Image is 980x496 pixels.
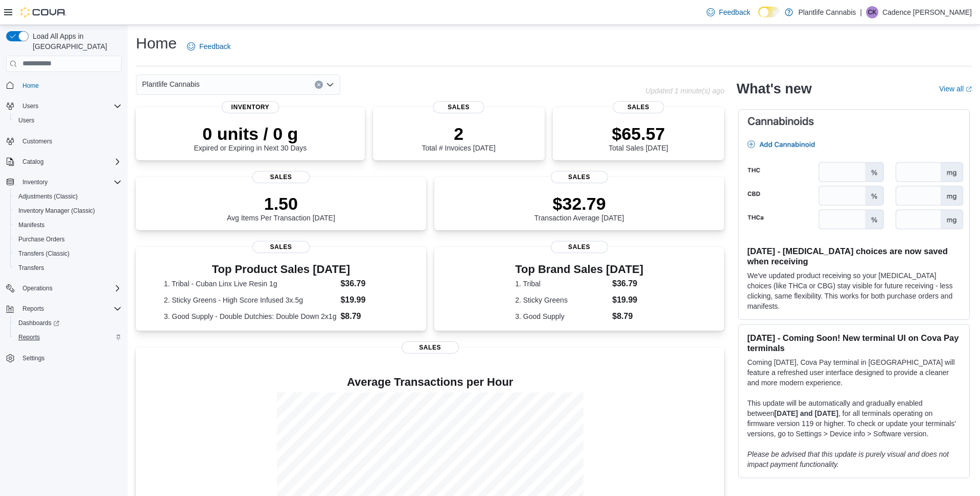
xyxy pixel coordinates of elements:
[719,7,750,17] span: Feedback
[20,7,66,17] img: Cova
[14,205,99,217] a: Inventory Manager (Classic)
[22,178,48,186] span: Inventory
[10,330,126,344] button: Reports
[747,246,961,266] h3: [DATE] - [MEDICAL_DATA] choices are now saved when receiving
[18,352,49,364] a: Settings
[10,113,126,128] button: Users
[534,193,624,222] div: Transaction Average [DATE]
[18,319,59,327] span: Dashboards
[747,333,961,353] h3: [DATE] - Coming Soon! New terminal UI on Cova Pay terminals
[422,123,495,144] p: 2
[18,352,122,364] span: Settings
[18,176,52,188] button: Inventory
[736,81,811,97] h2: What's new
[10,316,126,330] a: Dashboards
[18,80,43,92] a: Home
[609,123,668,144] p: $65.57
[2,351,126,365] button: Settings
[18,156,122,168] span: Catalog
[227,193,335,214] p: 1.50
[29,31,122,52] span: Load All Apps in [GEOGRAPHIC_DATA]
[18,135,56,147] a: Customers
[882,6,972,18] p: Cadence [PERSON_NAME]
[2,134,126,148] button: Customers
[515,263,643,276] h3: Top Brand Sales [DATE]
[860,6,862,18] p: |
[14,233,122,245] span: Purchase Orders
[222,101,279,113] span: Inventory
[164,263,398,276] h3: Top Product Sales [DATE]
[14,190,122,203] span: Adjustments (Classic)
[18,207,95,215] span: Inventory Manager (Classic)
[14,247,74,260] a: Transfers (Classic)
[22,284,53,292] span: Operations
[612,294,643,306] dd: $19.99
[18,235,65,243] span: Purchase Orders
[252,171,310,183] span: Sales
[2,175,126,189] button: Inventory
[402,341,459,354] span: Sales
[515,311,608,321] dt: 3. Good Supply
[194,123,307,144] p: 0 units / 0 g
[18,221,44,229] span: Manifests
[515,295,608,305] dt: 2. Sticky Greens
[164,311,337,321] dt: 3. Good Supply - Double Dutchies: Double Down 2x1g
[758,7,780,17] input: Dark Mode
[18,100,42,112] button: Users
[645,87,724,95] p: Updated 1 minute(s) ago
[18,192,78,201] span: Adjustments (Classic)
[326,81,334,89] button: Open list of options
[22,137,52,145] span: Customers
[747,450,949,468] em: Please be advised that this update is purely visual and does not impact payment functionality.
[194,123,307,152] div: Expired or Expiring in Next 30 Days
[164,295,337,305] dt: 2. Sticky Greens - High Score Infused 3x.5g
[18,79,122,92] span: Home
[551,241,608,253] span: Sales
[14,317,63,329] a: Dashboards
[183,36,235,57] a: Feedback
[14,219,49,231] a: Manifests
[10,232,126,246] button: Purchase Orders
[868,6,877,18] span: CK
[142,78,200,90] span: Plantlife Cannabis
[14,331,122,343] span: Reports
[14,190,82,203] a: Adjustments (Classic)
[515,279,608,289] dt: 1. Tribal
[14,247,122,260] span: Transfers (Classic)
[10,204,126,218] button: Inventory Manager (Classic)
[703,2,754,22] a: Feedback
[22,102,38,110] span: Users
[136,33,177,54] h1: Home
[340,278,398,290] dd: $36.79
[14,114,122,127] span: Users
[22,305,44,313] span: Reports
[18,333,40,341] span: Reports
[866,6,878,18] div: Cadence Klein
[18,282,122,294] span: Operations
[422,123,495,152] div: Total # Invoices [DATE]
[340,310,398,323] dd: $8.79
[252,241,310,253] span: Sales
[14,262,122,274] span: Transfers
[14,205,122,217] span: Inventory Manager (Classic)
[18,135,122,147] span: Customers
[22,158,43,166] span: Catalog
[433,101,484,113] span: Sales
[14,331,44,343] a: Reports
[164,279,337,289] dt: 1. Tribal - Cuban Linx Live Resin 1g
[144,376,716,388] h4: Average Transactions per Hour
[18,282,57,294] button: Operations
[340,294,398,306] dd: $19.99
[612,278,643,290] dd: $36.79
[609,123,668,152] div: Total Sales [DATE]
[551,171,608,183] span: Sales
[2,281,126,295] button: Operations
[747,357,961,388] p: Coming [DATE], Cova Pay terminal in [GEOGRAPHIC_DATA] will feature a refreshed user interface des...
[14,262,48,274] a: Transfers
[14,317,122,329] span: Dashboards
[2,155,126,169] button: Catalog
[18,303,122,315] span: Reports
[18,156,48,168] button: Catalog
[966,86,972,92] svg: External link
